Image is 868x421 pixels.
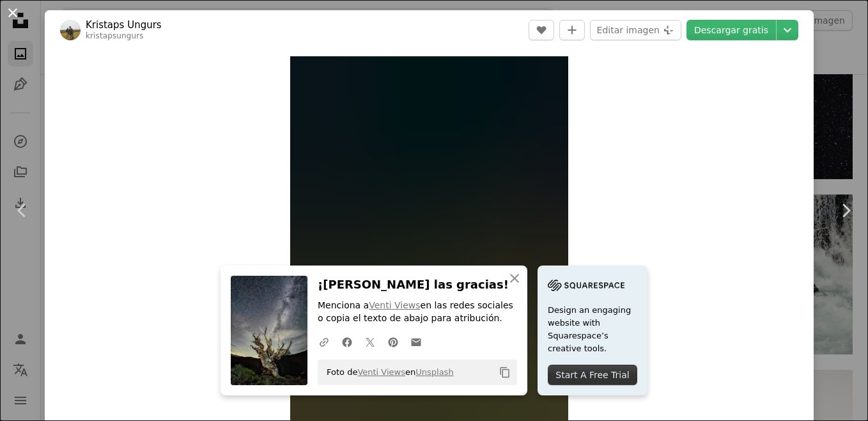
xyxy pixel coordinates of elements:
a: Comparte por correo electrónico [405,329,428,354]
span: Design an engaging website with Squarespace’s creative tools. [548,304,637,355]
a: kristapsungurs [86,31,144,40]
a: Unsplash [415,367,453,377]
button: Copiar al portapapeles [494,361,516,383]
img: Ve al perfil de Kristaps Ungurs [60,20,81,40]
a: Comparte en Pinterest [382,329,405,354]
button: Me gusta [529,20,554,40]
button: Elegir el tamaño de descarga [777,20,798,40]
a: Siguiente [823,149,868,272]
a: Descargar gratis [686,20,776,40]
a: Comparte en Facebook [336,329,359,354]
a: Venti Views [369,300,420,310]
h3: ¡[PERSON_NAME] las gracias! [318,276,517,294]
img: file-1705255347840-230a6ab5bca9image [548,276,624,295]
a: Venti Views [357,367,405,377]
button: Editar imagen [590,20,681,40]
a: Kristaps Ungurs [86,19,162,31]
div: Start A Free Trial [548,365,637,385]
a: Comparte en Twitter [359,329,382,354]
button: Añade a la colección [559,20,585,40]
span: Foto de en [320,362,454,383]
p: Menciona a en las redes sociales o copia el texto de abajo para atribución. [318,299,517,325]
a: Design an engaging website with Squarespace’s creative tools.Start A Free Trial [538,266,647,395]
